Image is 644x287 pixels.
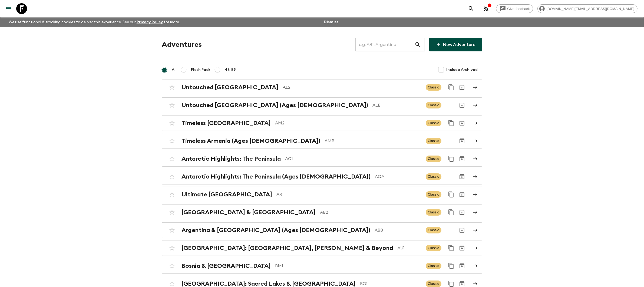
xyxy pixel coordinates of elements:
[457,100,467,111] button: Archive
[457,260,467,271] button: Archive
[162,115,482,131] a: Timeless [GEOGRAPHIC_DATA]AM2ClassicDuplicate for 45-59Archive
[325,138,421,144] p: AMB
[162,187,482,202] a: Ultimate [GEOGRAPHIC_DATA]AR1ClassicDuplicate for 45-59Archive
[426,156,441,162] span: Classic
[446,260,457,271] button: Duplicate for 45-59
[457,82,467,93] button: Archive
[191,67,211,72] span: Flash Pack
[162,39,202,50] h1: Adventures
[457,189,467,200] button: Archive
[182,227,371,234] h2: Argentina & [GEOGRAPHIC_DATA] (Ages [DEMOGRAPHIC_DATA])
[426,102,441,108] span: Classic
[457,136,467,146] button: Archive
[457,243,467,253] button: Archive
[446,189,457,200] button: Duplicate for 45-59
[426,138,441,144] span: Classic
[544,7,637,11] span: [DOMAIN_NAME][EMAIL_ADDRESS][DOMAIN_NAME]
[162,151,482,167] a: Antarctic Highlights: The PeninsulaAQ1ClassicDuplicate for 45-59Archive
[322,18,340,26] button: Dismiss
[426,209,441,216] span: Classic
[457,207,467,218] button: Archive
[398,245,421,251] p: AU1
[373,102,421,108] p: ALB
[457,225,467,236] button: Archive
[162,169,482,184] a: Antarctic Highlights: The Peninsula (Ages [DEMOGRAPHIC_DATA])AQAClassicArchive
[375,173,421,180] p: AQA
[426,227,441,233] span: Classic
[457,118,467,128] button: Archive
[6,17,182,27] p: We use functional & tracking cookies to deliver this experience. See our for more.
[457,153,467,164] button: Archive
[182,102,368,109] h2: Untouched [GEOGRAPHIC_DATA] (Ages [DEMOGRAPHIC_DATA])
[275,120,421,126] p: AM2
[275,263,421,269] p: BM1
[285,156,421,162] p: AQ1
[162,258,482,274] a: Bosnia & [GEOGRAPHIC_DATA]BM1ClassicDuplicate for 45-59Archive
[137,20,163,24] a: Privacy Policy
[360,281,421,287] p: BO1
[426,263,441,269] span: Classic
[426,281,441,287] span: Classic
[426,84,441,91] span: Classic
[426,191,441,198] span: Classic
[277,191,421,198] p: AR1
[162,80,482,95] a: Untouched [GEOGRAPHIC_DATA]AL2ClassicDuplicate for 45-59Archive
[225,67,236,72] span: 45-59
[182,155,281,162] h2: Antarctic Highlights: The Peninsula
[182,245,393,252] h2: [GEOGRAPHIC_DATA]: [GEOGRAPHIC_DATA], [PERSON_NAME] & Beyond
[447,67,478,72] span: Include Archived
[182,209,316,216] h2: [GEOGRAPHIC_DATA] & [GEOGRAPHIC_DATA]
[446,118,457,128] button: Duplicate for 45-59
[283,84,421,91] p: AL2
[446,207,457,218] button: Duplicate for 45-59
[446,243,457,253] button: Duplicate for 45-59
[504,7,533,11] span: Give feedback
[446,82,457,93] button: Duplicate for 45-59
[162,133,482,149] a: Timeless Armenia (Ages [DEMOGRAPHIC_DATA])AMBClassicArchive
[375,227,421,233] p: ABB
[466,3,477,14] button: search adventures
[162,222,482,238] a: Argentina & [GEOGRAPHIC_DATA] (Ages [DEMOGRAPHIC_DATA])ABBClassicArchive
[182,173,371,180] h2: Antarctic Highlights: The Peninsula (Ages [DEMOGRAPHIC_DATA])
[320,209,421,216] p: AB2
[446,153,457,164] button: Duplicate for 45-59
[182,137,321,144] h2: Timeless Armenia (Ages [DEMOGRAPHIC_DATA])
[426,120,441,126] span: Classic
[3,3,14,14] button: menu
[182,120,271,127] h2: Timeless [GEOGRAPHIC_DATA]
[355,37,415,52] input: e.g. AR1, Argentina
[162,240,482,256] a: [GEOGRAPHIC_DATA]: [GEOGRAPHIC_DATA], [PERSON_NAME] & BeyondAU1ClassicDuplicate for 45-59Archive
[182,262,271,269] h2: Bosnia & [GEOGRAPHIC_DATA]
[537,4,638,13] div: [DOMAIN_NAME][EMAIL_ADDRESS][DOMAIN_NAME]
[182,191,272,198] h2: Ultimate [GEOGRAPHIC_DATA]
[426,245,441,251] span: Classic
[162,204,482,220] a: [GEOGRAPHIC_DATA] & [GEOGRAPHIC_DATA]AB2ClassicDuplicate for 45-59Archive
[457,171,467,182] button: Archive
[426,173,441,180] span: Classic
[429,38,482,51] a: New Adventure
[182,84,279,91] h2: Untouched [GEOGRAPHIC_DATA]
[172,67,177,72] span: All
[162,97,482,113] a: Untouched [GEOGRAPHIC_DATA] (Ages [DEMOGRAPHIC_DATA])ALBClassicArchive
[496,4,533,13] a: Give feedback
